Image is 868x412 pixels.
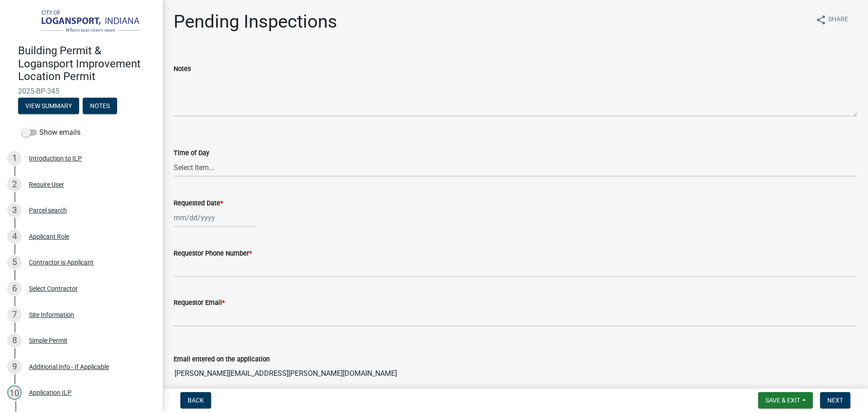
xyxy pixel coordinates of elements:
img: City of Logansport, Indiana [18,9,148,35]
div: 10 [7,385,22,400]
i: share [816,14,826,25]
div: 3 [7,203,22,218]
input: mm/dd/yyyy [174,208,256,227]
label: Email entered on the application [174,356,270,363]
span: Share [828,14,848,25]
label: Requested Date [174,200,223,207]
button: Next [820,392,850,408]
div: Simple Permit [29,337,67,344]
div: 6 [7,281,22,296]
div: Introduction to ILP [29,155,82,161]
button: View Summary [18,98,79,114]
div: Require User [29,181,64,188]
button: Notes [83,98,117,114]
div: Site Information [29,312,74,318]
div: Applicant Role [29,233,69,240]
div: 9 [7,360,22,374]
div: Additional Info - If Applicable [29,364,109,370]
div: Contractor is Applicant [29,259,94,265]
label: Requestor Phone Number [174,251,252,257]
div: Parcel search [29,207,67,213]
h4: Building Permit & Logansport Improvement Location Permit [18,44,156,83]
div: 5 [7,255,22,270]
h1: Pending Inspections [174,11,337,33]
div: 4 [7,229,22,244]
div: 8 [7,333,22,348]
label: Time of Day [174,150,209,156]
button: shareShare [808,11,855,28]
span: Save & Exit [765,397,800,404]
wm-modal-confirm: Notes [83,103,117,110]
button: Save & Exit [758,392,813,408]
wm-modal-confirm: Summary [18,103,79,110]
span: Next [827,397,843,404]
div: Select Contractor [29,285,78,292]
label: Requestor Email [174,300,225,306]
button: Back [180,392,211,408]
div: Application ILP [29,389,71,396]
span: 2025-BP-345 [18,87,145,95]
label: Notes [174,66,191,72]
div: 1 [7,151,22,166]
div: 2 [7,177,22,192]
label: Show emails [22,127,80,138]
div: 7 [7,308,22,322]
span: Back [188,397,204,404]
